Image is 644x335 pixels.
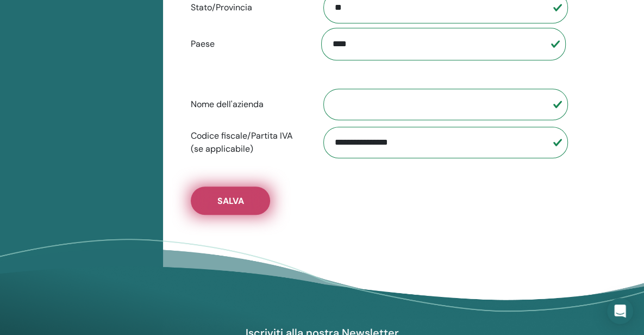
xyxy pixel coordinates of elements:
label: Nome dell'azienda [183,94,313,115]
button: Salva [191,187,270,215]
div: Open Intercom Messenger [607,298,633,324]
label: Paese [183,34,313,54]
span: Salva [217,195,244,207]
label: Codice fiscale/Partita IVA (se applicabile) [183,126,313,159]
